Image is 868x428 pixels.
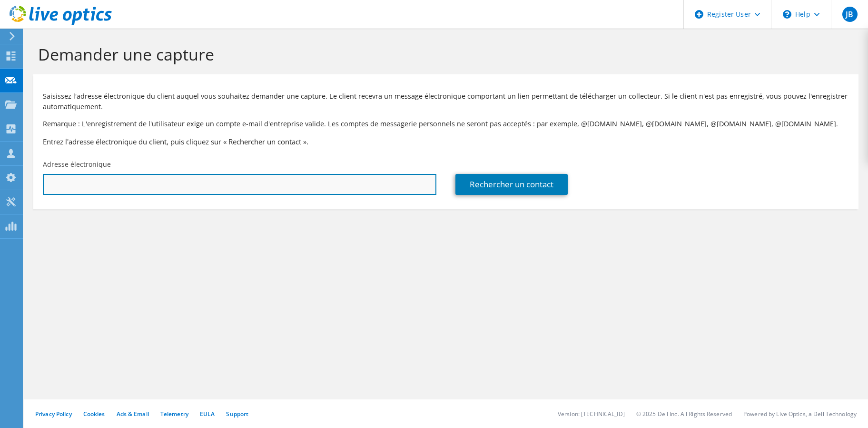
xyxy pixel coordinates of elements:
[43,91,849,112] p: Saisissez l'adresse électronique du client auquel vous souhaitez demander une capture. Le client ...
[43,119,849,129] p: Remarque : L'enregistrement de l'utilisateur exige un compte e-mail d'entreprise valide. Les comp...
[226,410,248,418] a: Support
[160,410,188,418] a: Telemetry
[200,410,215,418] a: EULA
[455,174,568,195] a: Rechercher un contact
[783,10,791,19] svg: \n
[83,410,105,418] a: Cookies
[636,410,732,418] li: © 2025 Dell Inc. All Rights Reserved
[43,160,111,169] label: Adresse électronique
[743,410,857,418] li: Powered by Live Optics, a Dell Technology
[117,410,149,418] a: Ads & Email
[43,136,849,147] h3: Entrez l'adresse électronique du client, puis cliquez sur « Rechercher un contact ».
[35,410,72,418] a: Privacy Policy
[558,410,625,418] li: Version: [TECHNICAL_ID]
[38,44,849,64] h1: Demander une capture
[842,7,858,22] span: JB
